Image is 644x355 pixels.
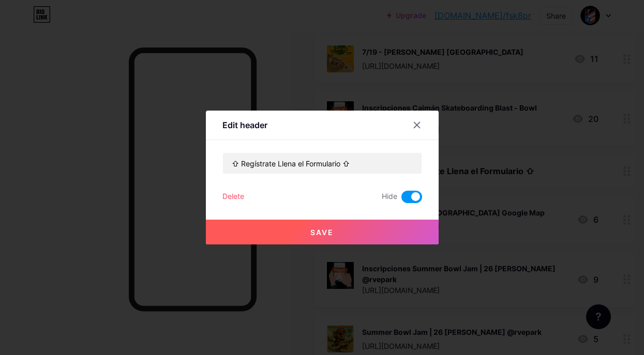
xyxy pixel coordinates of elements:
[222,119,267,131] div: Edit header
[206,220,439,244] button: Save
[382,191,397,203] span: Hide
[222,191,244,203] div: Delete
[223,153,422,174] input: Title
[310,228,334,237] span: Save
